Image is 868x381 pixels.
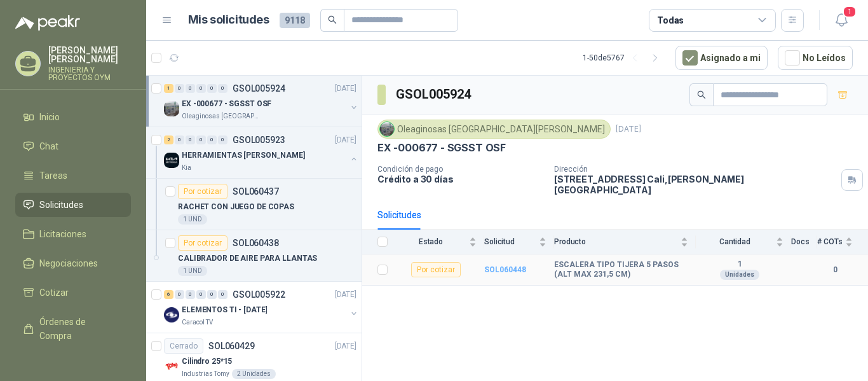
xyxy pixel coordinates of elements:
div: 0 [207,135,217,144]
div: 0 [175,135,184,144]
a: Tareas [15,163,131,188]
a: Solicitudes [15,193,131,217]
th: Producto [554,230,696,254]
p: CALIBRADOR DE AIRE PARA LLANTAS [178,253,317,265]
span: Producto [554,237,678,246]
div: 0 [186,290,195,299]
div: Oleaginosas [GEOGRAPHIC_DATA][PERSON_NAME] [377,120,611,139]
div: Unidades [720,270,759,280]
h1: Mis solicitudes [188,11,269,29]
p: GSOL005922 [233,290,285,299]
p: [DATE] [616,123,641,135]
p: [PERSON_NAME] [PERSON_NAME] [48,46,131,64]
img: Company Logo [164,153,179,168]
p: Crédito a 30 días [377,174,544,184]
div: 0 [186,84,195,93]
a: Por cotizarSOL060437RACHET CON JUEGO DE COPAS1 UND [146,179,362,230]
span: search [697,90,706,99]
span: Cantidad [696,237,773,246]
span: Órdenes de Compra [39,315,119,343]
p: Cilindro 25*15 [182,356,232,368]
div: Cerrado [164,338,203,354]
b: ESCALERA TIPO TIJERA 5 PASOS (ALT MAX 231,5 CM) [554,260,688,280]
img: Company Logo [164,101,179,116]
p: Industrias Tomy [182,369,229,379]
p: [STREET_ADDRESS] Cali , [PERSON_NAME][GEOGRAPHIC_DATA] [554,174,836,195]
div: 1 UND [178,266,207,276]
span: Estado [395,237,466,246]
div: 0 [207,84,217,93]
div: 0 [175,84,184,93]
img: Company Logo [380,122,394,136]
span: Tareas [39,169,67,183]
span: Cotizar [39,286,69,300]
a: 1 0 0 0 0 0 GSOL005924[DATE] Company LogoEX -000677 - SGSST OSFOleaginosas [GEOGRAPHIC_DATA][PERS... [164,81,359,121]
div: Solicitudes [377,208,421,222]
div: 2 Unidades [232,369,276,379]
p: EX -000677 - SGSST OSF [377,141,506,155]
a: SOL060448 [484,265,526,274]
span: Licitaciones [39,227,86,241]
a: Cotizar [15,281,131,305]
b: 1 [696,260,783,270]
p: GSOL005923 [233,135,285,144]
th: Estado [395,230,484,254]
img: Logo peakr [15,15,80,31]
span: 1 [843,6,857,18]
span: search [328,15,337,24]
p: [DATE] [335,340,356,352]
a: Por cotizarSOL060438CALIBRADOR DE AIRE PARA LLANTAS1 UND [146,230,362,282]
a: Licitaciones [15,222,131,246]
span: Negociaciones [39,256,98,270]
img: Company Logo [164,307,179,322]
p: Oleaginosas [GEOGRAPHIC_DATA][PERSON_NAME] [182,111,262,121]
a: Chat [15,134,131,158]
th: Docs [791,230,817,254]
button: Asignado a mi [675,46,768,70]
p: SOL060438 [233,239,279,247]
div: Por cotizar [178,184,227,199]
span: # COTs [817,237,843,246]
p: EX -000677 - SGSST OSF [182,98,271,110]
button: 1 [830,9,853,32]
a: 2 0 0 0 0 0 GSOL005923[DATE] Company LogoHERRAMIENTAS [PERSON_NAME]Kia [164,132,359,173]
div: 0 [196,290,206,299]
div: 0 [218,135,227,144]
th: Solicitud [484,230,554,254]
p: ELEMENTOS TI - [DATE] [182,304,267,316]
p: RACHET CON JUEGO DE COPAS [178,201,294,213]
a: Inicio [15,105,131,129]
p: Kia [182,163,191,173]
div: 2 [164,135,173,144]
a: Negociaciones [15,251,131,275]
div: Por cotizar [411,262,461,277]
p: Condición de pago [377,165,544,174]
div: 1 - 50 de 5767 [583,48,665,68]
span: Solicitudes [39,198,83,212]
b: 0 [817,264,853,276]
span: Chat [39,139,58,153]
p: GSOL005924 [233,84,285,93]
span: Solicitud [484,237,536,246]
p: HERRAMIENTAS [PERSON_NAME] [182,149,305,162]
img: Company Logo [164,359,179,374]
div: Por cotizar [178,235,227,251]
div: 1 UND [178,214,207,225]
p: INGENIERIA Y PROYECTOS OYM [48,66,131,81]
div: 1 [164,84,173,93]
div: 0 [218,84,227,93]
div: 0 [175,290,184,299]
p: Caracol TV [182,317,213,328]
th: Cantidad [696,230,791,254]
p: SOL060437 [233,187,279,196]
p: SOL060429 [208,342,255,350]
th: # COTs [817,230,868,254]
div: 6 [164,290,173,299]
p: [DATE] [335,134,356,146]
p: [DATE] [335,83,356,95]
div: Todas [657,13,684,27]
div: 0 [218,290,227,299]
h3: GSOL005924 [396,85,473,104]
span: Inicio [39,110,60,124]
